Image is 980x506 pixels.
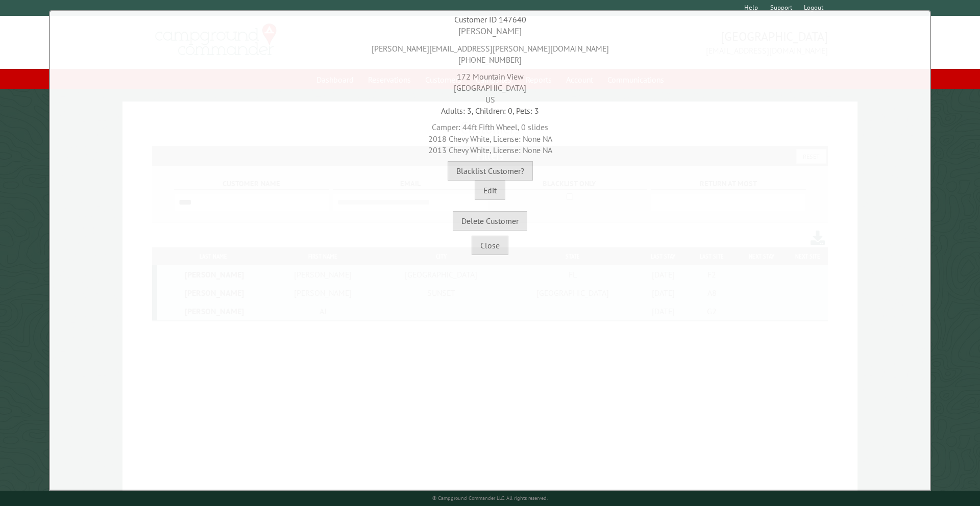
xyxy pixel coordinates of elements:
small: © Campground Commander LLC. All rights reserved. [432,495,548,501]
button: Edit [475,181,505,200]
div: 172 Mountain View [GEOGRAPHIC_DATA] US [53,66,927,105]
button: Delete Customer [453,211,527,231]
span: 2018 Chevy White, License: None NA [428,134,552,144]
div: [PERSON_NAME] [53,25,927,38]
span: 2013 Chevy White, License: None NA [428,145,552,155]
div: Customer ID 147640 [53,14,927,25]
button: Close [472,236,508,255]
button: Blacklist Customer? [448,161,533,181]
div: [PERSON_NAME][EMAIL_ADDRESS][PERSON_NAME][DOMAIN_NAME] [PHONE_NUMBER] [53,38,927,66]
div: Adults: 3, Children: 0, Pets: 3 [53,105,927,116]
div: Camper: 44ft Fifth Wheel, 0 slides [53,116,927,156]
